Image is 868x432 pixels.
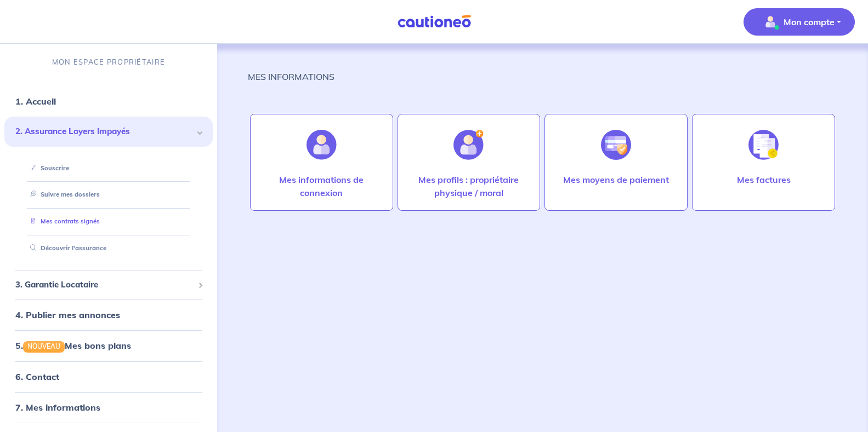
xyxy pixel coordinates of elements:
div: Suivre mes dossiers [18,186,200,204]
a: Suivre mes dossiers [26,191,100,198]
img: illu_credit_card_no_anim.svg [601,130,631,160]
p: Mon compte [784,15,835,28]
a: Découvrir l'assurance [26,244,106,252]
p: Mes profils : propriétaire physique / moral [409,173,529,199]
div: 2. Assurance Loyers Impayés [4,117,213,147]
p: MES INFORMATIONS [248,70,334,83]
a: 7. Mes informations [15,402,100,413]
div: 3. Garantie Locataire [4,274,213,296]
div: Souscrire [18,159,200,177]
div: Découvrir l'assurance [18,239,200,257]
img: illu_invoice.svg [748,130,779,160]
div: 6. Contact [4,366,213,388]
span: 3. Garantie Locataire [15,279,194,291]
a: Mes contrats signés [26,217,100,225]
img: illu_account.svg [307,130,337,160]
a: 4. Publier mes annonces [15,309,120,320]
img: illu_account_valid_menu.svg [762,13,779,31]
a: Souscrire [26,164,69,172]
img: illu_account_add.svg [453,130,484,160]
div: 1. Accueil [4,90,213,112]
p: Mes moyens de paiement [563,173,669,186]
button: illu_account_valid_menu.svgMon compte [744,8,855,36]
a: 1. Accueil [15,96,56,107]
div: Mes contrats signés [18,212,200,231]
p: MON ESPACE PROPRIÉTAIRE [52,57,165,67]
span: 2. Assurance Loyers Impayés [15,125,194,138]
a: 5.NOUVEAUMes bons plans [15,340,131,351]
a: 6. Contact [15,371,59,382]
p: Mes factures [737,173,791,186]
div: 4. Publier mes annonces [4,304,213,326]
p: Mes informations de connexion [262,173,382,199]
div: 7. Mes informations [4,396,213,418]
div: 5.NOUVEAUMes bons plans [4,335,213,356]
img: Cautioneo [393,15,475,28]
